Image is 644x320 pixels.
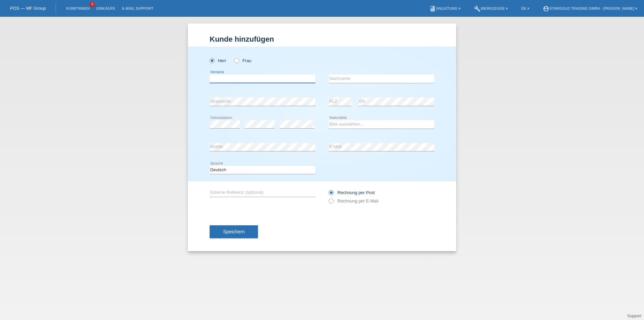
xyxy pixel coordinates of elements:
a: bookAnleitung ▾ [426,6,464,10]
i: account_circle [543,5,549,12]
a: Kund*innen [63,6,93,10]
a: DE ▾ [518,6,533,10]
a: Einkäufe [93,6,118,10]
a: POS — MF Group [10,6,46,11]
label: Rechnung per E-Mail [329,198,378,203]
i: book [429,5,436,12]
label: Rechnung per Post [329,190,375,195]
a: Support [627,314,641,318]
h1: Kunde hinzufügen [210,35,434,43]
input: Frau [234,58,238,62]
span: 9 [90,2,95,7]
input: Herr [210,58,214,62]
input: Rechnung per Post [329,190,333,198]
a: buildWerkzeuge ▾ [471,6,511,10]
a: account_circleStargold Trading GmbH - [PERSON_NAME] ▾ [539,6,641,10]
a: E-Mail Support [119,6,157,10]
i: build [474,5,481,12]
label: Frau [234,58,251,63]
button: Speichern [210,225,258,238]
input: Rechnung per E-Mail [329,198,333,207]
span: Speichern [223,229,245,234]
label: Herr [210,58,226,63]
